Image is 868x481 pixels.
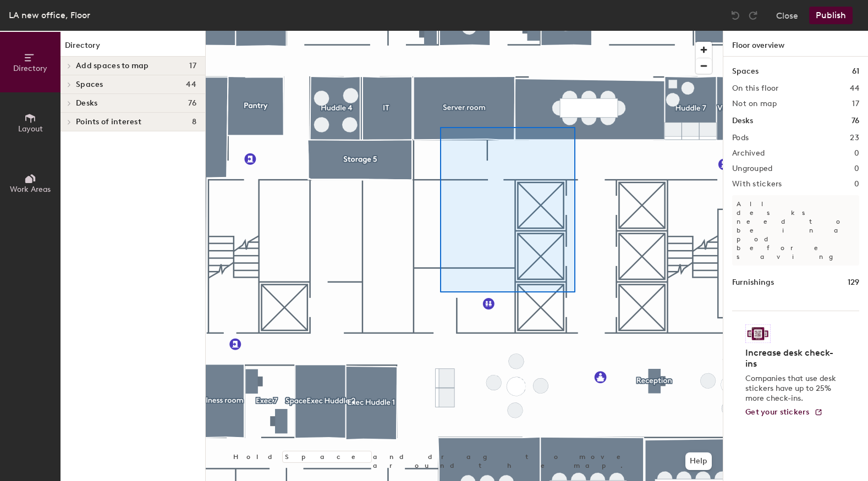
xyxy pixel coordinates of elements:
div: LA new office, Floor [9,8,90,22]
span: Points of interest [76,118,141,126]
span: 76 [188,99,196,108]
span: 17 [189,62,196,70]
span: Get your stickers [745,407,810,417]
h2: Ungrouped [732,164,773,173]
h2: Archived [732,149,765,158]
h2: Not on map [732,99,777,108]
h1: 61 [852,65,859,78]
button: Help [685,452,712,470]
img: Undo [730,10,741,21]
img: Sticker logo [745,324,771,343]
h2: With stickers [732,180,782,189]
h2: 44 [850,84,859,93]
h2: 23 [850,134,859,142]
span: Directory [13,64,47,73]
button: Close [776,7,798,24]
p: All desks need to be in a pod before saving [732,195,859,266]
h2: Pods [732,134,749,142]
h1: Furnishings [732,277,774,289]
h1: 76 [851,115,859,127]
span: Layout [18,124,43,134]
span: 44 [186,80,196,89]
span: 8 [192,118,196,126]
span: Add spaces to map [76,62,149,70]
h1: Desks [732,115,753,127]
span: Spaces [76,80,103,89]
span: Desks [76,99,97,108]
h2: 0 [854,180,859,189]
h1: Floor overview [723,31,868,57]
h1: 129 [848,277,859,289]
img: Redo [748,10,759,21]
p: Companies that use desk stickers have up to 25% more check-ins. [745,374,839,403]
h1: Spaces [732,65,759,78]
h2: 0 [854,164,859,173]
h4: Increase desk check-ins [745,347,839,369]
button: Publish [809,7,853,24]
h2: On this floor [732,84,779,93]
h2: 0 [854,149,859,158]
h1: Directory [61,40,205,57]
h2: 17 [852,99,859,108]
span: Work Areas [10,185,51,194]
a: Get your stickers [745,408,823,417]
